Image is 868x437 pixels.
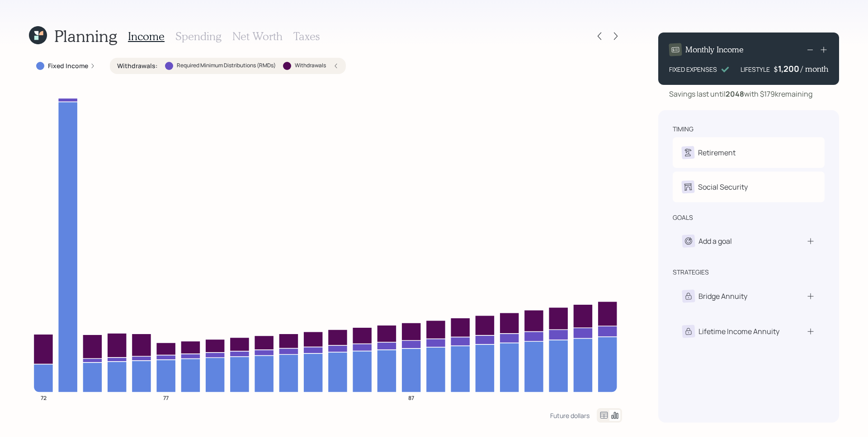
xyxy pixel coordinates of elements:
div: FIXED EXPENSES [669,65,717,74]
div: LIFESTYLE [741,65,770,74]
label: Withdrawals [295,62,326,70]
h3: Net Worth [232,30,283,43]
b: 2048 [726,89,744,99]
tspan: 72 [41,394,47,401]
div: Social Security [698,181,748,192]
div: 1,200 [778,63,801,74]
div: Retirement [698,147,736,158]
label: Fixed Income [48,61,88,70]
div: Add a goal [698,236,732,246]
div: Future dollars [550,411,590,420]
tspan: 87 [408,394,414,401]
div: timing [673,125,693,134]
h1: Planning [54,26,117,46]
h4: Monthly Income [685,45,744,55]
h3: Income [128,30,165,43]
div: goals [673,213,693,222]
h4: / month [801,64,828,74]
h4: $ [774,64,778,74]
label: Required Minimum Distributions (RMDs) [177,62,276,70]
label: Withdrawals : [117,61,158,70]
tspan: 77 [163,394,169,401]
h3: Spending [175,30,222,43]
div: Savings last until with $179k remaining [669,88,812,99]
div: Lifetime Income Annuity [698,326,779,337]
div: strategies [673,268,709,277]
div: Bridge Annuity [698,291,747,302]
h3: Taxes [293,30,320,43]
